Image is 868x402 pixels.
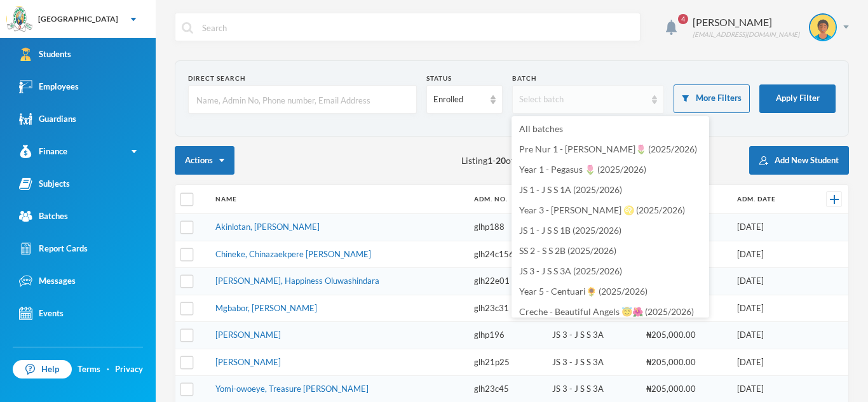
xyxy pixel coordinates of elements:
[215,222,320,232] a: Akinlotan, [PERSON_NAME]
[519,93,646,106] div: Select batch
[519,245,616,256] span: SS 2 - S S 2B (2025/2026)
[215,303,317,313] a: Mgbabor, [PERSON_NAME]
[546,322,640,349] td: JS 3 - J S S 3A
[519,225,621,236] span: JS 1 - J S S 1B (2025/2026)
[19,307,64,320] div: Events
[78,363,100,376] a: Terms
[693,15,799,30] div: [PERSON_NAME]
[468,349,546,376] td: glh21p25
[810,15,836,40] img: STUDENT
[519,144,697,154] span: Pre Nur 1 - [PERSON_NAME]🌷 (2025/2026)
[107,363,109,376] div: ·
[13,360,72,379] a: Help
[19,242,88,255] div: Report Cards
[115,363,143,376] a: Privacy
[19,48,71,61] div: Students
[731,268,806,295] td: [DATE]
[215,249,371,259] a: Chineke, Chinazaekpere [PERSON_NAME]
[731,214,806,241] td: [DATE]
[519,184,622,195] span: JS 1 - J S S 1A (2025/2026)
[201,13,634,42] input: Search
[546,349,640,376] td: JS 3 - J S S 3A
[182,22,193,34] img: search
[496,155,506,166] b: 20
[468,322,546,349] td: glhp196
[215,357,281,367] a: [PERSON_NAME]
[19,177,70,191] div: Subjects
[731,241,806,268] td: [DATE]
[640,349,731,376] td: ₦205,000.00
[468,185,546,214] th: Adm. No.
[519,164,646,175] span: Year 1 - Pegasus 🌷 (2025/2026)
[19,80,79,93] div: Employees
[693,30,799,39] div: [EMAIL_ADDRESS][DOMAIN_NAME]
[19,112,76,126] div: Guardians
[731,185,806,214] th: Adm. Date
[209,185,468,214] th: Name
[468,268,546,295] td: glh22e01
[215,330,281,340] a: [PERSON_NAME]
[19,210,68,223] div: Batches
[640,322,731,349] td: ₦205,000.00
[468,241,546,268] td: glh24c156
[519,204,685,215] span: Year 3 - [PERSON_NAME] ♌️ (2025/2026)
[175,146,234,175] button: Actions
[519,286,648,297] span: Year 5 - Centuari🌻 (2025/2026)
[188,74,417,83] div: Direct Search
[433,93,484,106] div: Enrolled
[426,74,503,83] div: Status
[731,349,806,376] td: [DATE]
[830,195,839,204] img: +
[512,74,665,83] div: Batch
[461,154,529,167] span: Listing - of
[38,13,118,25] div: [GEOGRAPHIC_DATA]
[195,86,410,114] input: Name, Admin No, Phone number, Email Address
[487,155,492,166] b: 1
[731,322,806,349] td: [DATE]
[215,384,369,394] a: Yomi-owoeye, Treasure [PERSON_NAME]
[519,265,622,276] span: JS 3 - J S S 3A (2025/2026)
[759,84,836,113] button: Apply Filter
[215,276,379,286] a: [PERSON_NAME], Happiness Oluwashindara
[468,295,546,322] td: glh23c31
[678,14,688,24] span: 4
[674,84,750,113] button: More Filters
[519,123,563,134] span: All batches
[749,146,849,175] button: Add New Student
[519,306,694,317] span: Creche - Beautiful Angels 😇🌺 (2025/2026)
[7,7,32,32] img: logo
[468,214,546,241] td: glhp188
[19,145,67,158] div: Finance
[19,274,76,288] div: Messages
[731,295,806,322] td: [DATE]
